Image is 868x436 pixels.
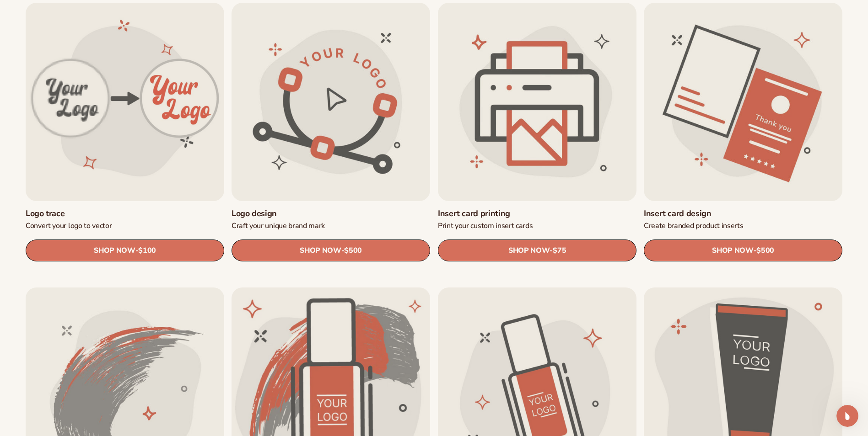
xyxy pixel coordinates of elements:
[345,247,362,255] span: $500
[712,246,753,255] span: SHOP NOW
[756,247,774,255] span: $500
[438,240,636,262] a: SHOP NOW- $75
[644,240,842,262] a: SHOP NOW- $500
[232,208,430,219] a: Logo design
[26,208,224,219] a: Logo trace
[508,246,550,255] span: SHOP NOW
[94,246,135,255] span: SHOP NOW
[138,247,156,255] span: $100
[553,247,566,255] span: $75
[438,208,636,219] a: Insert card printing
[300,246,341,255] span: SHOP NOW
[26,240,224,262] a: SHOP NOW- $100
[836,405,858,427] iframe: Intercom live chat
[232,240,430,262] a: SHOP NOW- $500
[644,208,842,219] a: Insert card design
